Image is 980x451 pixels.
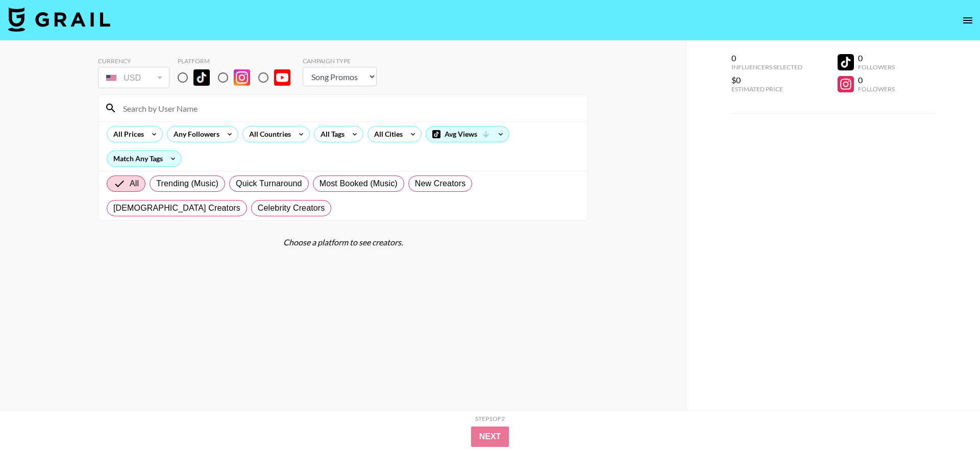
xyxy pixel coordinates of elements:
div: All Countries [243,127,293,142]
span: Quick Turnaround [236,178,302,190]
div: Followers [858,85,895,93]
div: 0 [731,53,802,63]
input: Search by User Name [117,100,581,116]
button: Next [471,427,509,447]
iframe: Drift Widget Chat Controller [929,400,968,439]
span: Most Booked (Music) [320,178,398,190]
span: [DEMOGRAPHIC_DATA] Creators [113,202,240,214]
div: All Tags [314,127,347,142]
div: Platform [178,57,299,65]
span: New Creators [415,178,466,190]
div: Followers [858,63,895,71]
div: Step 1 of 2 [475,415,505,422]
img: YouTube [274,69,290,86]
div: Avg Views [426,127,509,142]
button: open drawer [958,10,978,31]
div: Currency [98,57,169,65]
span: All [130,178,139,190]
img: TikTok [193,69,210,86]
img: Grail Talent [8,7,110,32]
span: Celebrity Creators [258,202,325,214]
div: Estimated Price [731,85,802,93]
div: Influencers Selected [731,63,802,71]
div: USD [100,69,167,87]
div: Any Followers [167,127,222,142]
div: 0 [858,53,895,63]
div: Choose a platform to see creators. [98,237,588,247]
div: All Prices [107,127,146,142]
div: Match Any Tags [107,151,181,166]
div: All Cities [368,127,405,142]
div: Campaign Type [303,57,377,65]
span: Trending (Music) [156,178,218,190]
img: Instagram [234,69,250,86]
div: $0 [731,75,802,85]
div: Currency is locked to USD [98,65,169,90]
div: 0 [858,75,895,85]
